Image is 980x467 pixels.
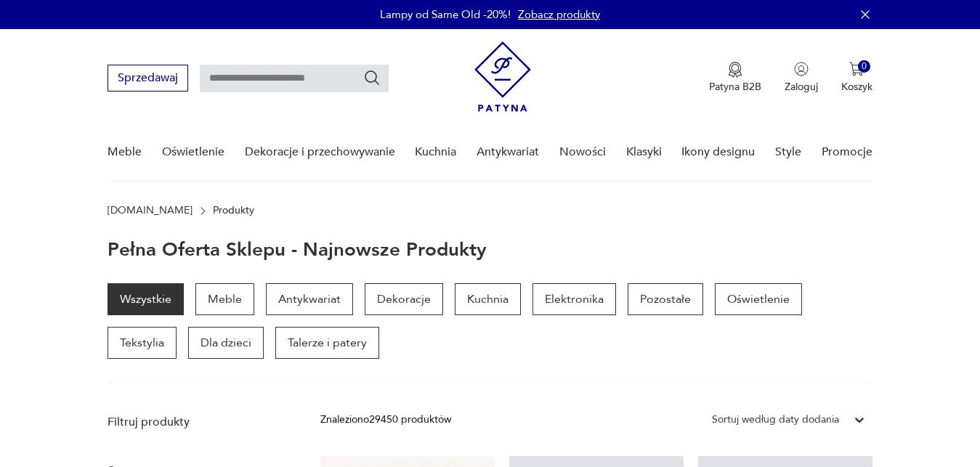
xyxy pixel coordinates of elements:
a: Dla dzieci [188,327,264,359]
a: Antykwariat [266,283,353,315]
a: Ikona medaluPatyna B2B [709,62,761,94]
a: Tekstylia [108,327,177,359]
img: Ikona koszyka [849,62,864,76]
img: Patyna - sklep z meblami i dekoracjami vintage [474,41,531,112]
a: Promocje [822,124,872,180]
a: Ikony designu [681,124,755,180]
a: Wszystkie [108,283,184,315]
a: Style [775,124,801,180]
a: Oświetlenie [715,283,802,315]
img: Ikonka użytkownika [794,62,809,76]
div: 0 [858,60,870,73]
a: Sprzedawaj [108,74,188,84]
a: Meble [195,283,254,315]
button: Zaloguj [785,62,818,94]
p: Patyna B2B [709,80,761,94]
p: Produkty [213,205,254,216]
a: Dekoracje i przechowywanie [245,124,395,180]
button: Szukaj [363,69,381,86]
div: Sortuj według daty dodania [712,412,839,428]
button: 0Koszyk [841,62,872,94]
h1: Pełna oferta sklepu - najnowsze produkty [108,240,487,260]
p: Lampy od Same Old -20%! [380,7,511,22]
div: Znaleziono 29450 produktów [320,412,451,428]
a: Pozostałe [628,283,703,315]
a: Klasyki [626,124,662,180]
a: Kuchnia [415,124,456,180]
a: Meble [108,124,142,180]
a: Dekoracje [365,283,443,315]
a: Oświetlenie [162,124,224,180]
a: Zobacz produkty [518,7,600,22]
button: Sprzedawaj [108,65,188,92]
a: Elektronika [532,283,616,315]
a: [DOMAIN_NAME] [108,205,193,216]
a: Nowości [559,124,606,180]
p: Filtruj produkty [108,414,286,430]
img: Ikona medalu [728,62,742,78]
button: Patyna B2B [709,62,761,94]
p: Koszyk [841,80,872,94]
a: Antykwariat [477,124,539,180]
a: Talerze i patery [275,327,379,359]
p: Zaloguj [785,80,818,94]
a: Kuchnia [455,283,521,315]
